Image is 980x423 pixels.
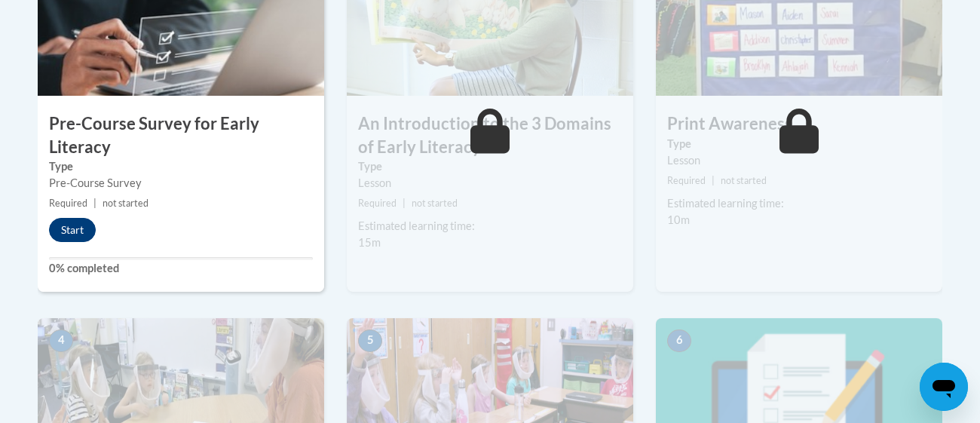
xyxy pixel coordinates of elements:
button: Start [49,218,96,242]
h3: Print Awareness [656,112,942,136]
h3: Pre-Course Survey for Early Literacy [38,112,324,159]
span: not started [412,198,458,209]
label: Type [358,158,622,175]
span: not started [721,175,767,186]
span: 10m [667,213,690,226]
span: 6 [667,330,691,352]
span: | [93,198,96,209]
label: 0% completed [49,260,313,277]
label: Type [49,158,313,175]
span: | [403,198,406,209]
span: not started [103,198,149,209]
div: Estimated learning time: [667,195,931,212]
label: Type [667,136,931,152]
span: 5 [358,330,382,352]
span: 4 [49,330,73,352]
div: Lesson [358,175,622,192]
div: Estimated learning time: [358,218,622,234]
iframe: Button to launch messaging window [920,363,968,411]
div: Lesson [667,152,931,169]
span: Required [667,175,706,186]
span: | [712,175,715,186]
div: Pre-Course Survey [49,175,313,192]
span: 15m [358,236,381,249]
span: Required [49,198,87,209]
h3: An Introduction to the 3 Domains of Early Literacy [347,112,633,159]
span: Required [358,198,397,209]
